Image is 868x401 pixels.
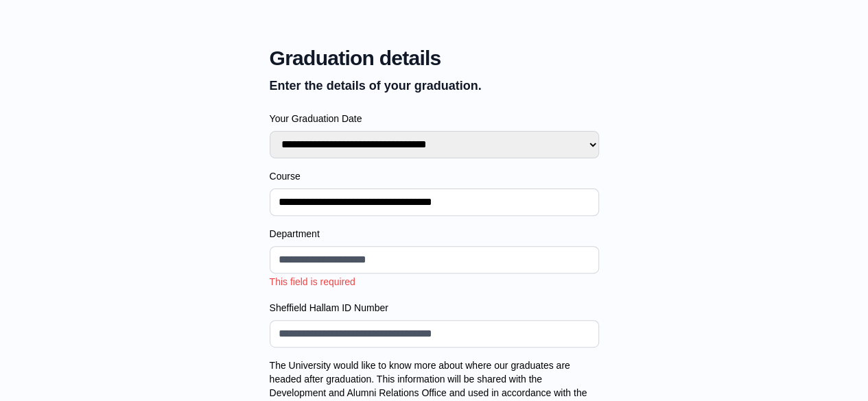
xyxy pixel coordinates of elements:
[270,46,599,71] span: Graduation details
[270,169,599,183] label: Course
[270,76,599,95] p: Enter the details of your graduation.
[270,227,599,241] label: Department
[270,276,355,287] span: This field is required
[270,301,599,315] label: Sheffield Hallam ID Number
[270,112,599,125] label: Your Graduation Date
